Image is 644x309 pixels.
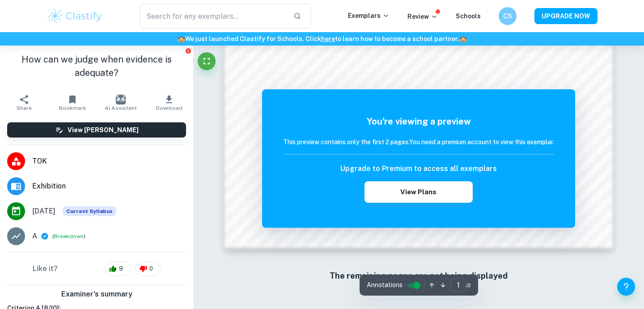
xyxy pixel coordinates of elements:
span: 9 [114,264,128,273]
p: Exemplars [348,11,390,21]
span: 0 [144,264,158,273]
h6: CS [503,11,513,21]
h6: Like it? [33,263,58,274]
button: CS [499,7,517,25]
img: Clastify logo [47,7,103,25]
span: 🏫 [178,35,185,42]
span: 🏫 [459,35,467,42]
button: Breakdown [54,232,84,240]
h6: The remaining pages are not being displayed [243,270,594,282]
h5: You're viewing a preview [283,115,554,128]
span: / 2 [466,281,471,289]
span: Current Syllabus [63,206,116,216]
span: [DATE] [32,206,55,217]
button: Help and Feedback [617,278,635,296]
button: AI Assistant [97,90,145,115]
span: Download [156,105,182,111]
button: Bookmark [48,90,97,115]
button: View [PERSON_NAME] [7,122,186,138]
div: This exemplar is based on the current syllabus. Feel free to refer to it for inspiration/ideas wh... [63,206,116,216]
img: AI Assistant [116,95,126,104]
h6: We just launched Clastify for Schools. Click to learn how to become a school partner. [2,34,642,44]
a: Schools [456,13,481,20]
button: View Plans [364,181,473,203]
button: Download [145,90,193,115]
p: Review [407,12,438,21]
h1: How can we judge when evidence is adequate? [7,53,186,79]
h6: Examiner's summary [4,289,190,300]
span: ( ) [52,232,85,241]
span: Share [17,105,32,111]
span: Bookmark [59,105,86,111]
a: here [321,35,335,42]
input: Search for any exemplars... [140,4,286,29]
button: Fullscreen [198,52,216,70]
span: TOK [32,156,186,167]
span: Annotations [367,280,402,290]
button: UPGRADE NOW [534,8,597,24]
span: Exhibition [32,181,186,192]
h6: View [PERSON_NAME] [68,125,139,135]
p: A [32,231,37,242]
button: Report issue [185,47,191,54]
h6: This preview contains only the first 2 pages. You need a premium account to view this exemplar. [283,137,554,147]
span: AI Assistant [105,105,137,111]
h6: Upgrade to Premium to access all exemplars [340,163,497,174]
